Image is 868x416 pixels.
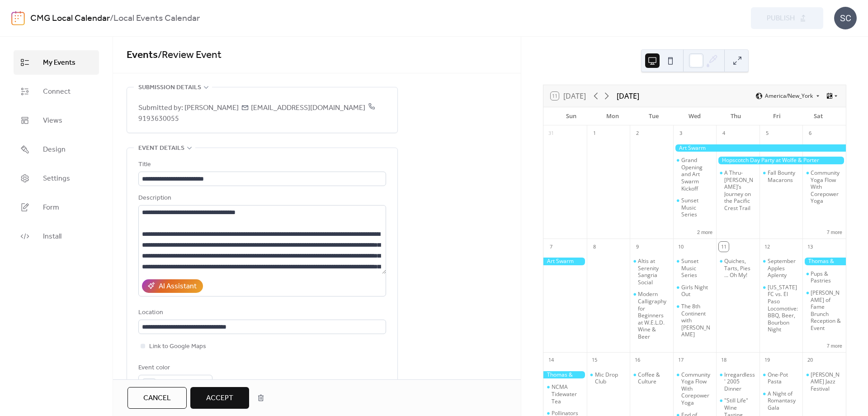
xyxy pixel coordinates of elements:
a: My Events [14,50,99,75]
a: Install [14,224,99,249]
div: Irregardless' 2005 Dinner [716,371,759,392]
div: 20 [805,355,815,365]
div: Sunset Music Series [681,258,713,279]
div: [PERSON_NAME] Jazz Festival [811,371,842,392]
a: Design [14,137,99,162]
span: Accept [206,393,233,404]
div: 5 [762,129,772,139]
div: Raleigh Hall of Fame Brunch Reception & Event [802,289,846,332]
span: Install [43,231,61,242]
div: Pups & Pastries [811,270,842,284]
div: Art Swarm [673,144,846,152]
div: 19 [762,355,772,365]
div: Sat [797,107,839,125]
div: Fri [756,107,797,125]
div: 14 [546,355,556,365]
span: Link to Google Maps [149,341,206,352]
div: 2 [632,129,642,139]
div: NCMA Tidewater Tea [552,383,583,405]
span: 9193630055 [138,101,375,126]
a: Connect [14,79,99,104]
a: Form [14,195,99,220]
div: The 8th Continent with [PERSON_NAME] [681,303,713,338]
div: 1 [590,129,599,139]
span: Connect [43,86,71,97]
span: Form [43,202,59,213]
div: 6 [805,129,815,139]
div: 31 [546,129,556,139]
button: 7 more [823,228,846,235]
div: A Thru-Hiker’s Journey on the Pacific Crest Trail [716,169,759,212]
div: Hopscotch Day Party at Wolfe & Porter [716,157,846,164]
div: Altis at Serenity Sangria Social [630,258,673,286]
div: Sunset Music Series [673,258,717,279]
div: Mic Drop Club [587,371,630,385]
div: One-Pot Pasta [768,371,799,385]
div: 16 [632,355,642,365]
button: 2 more [693,228,716,235]
div: One-Pot Pasta [759,371,803,385]
div: Art Swarm [543,258,587,265]
span: Cancel [143,393,171,404]
div: 3 [676,129,686,139]
div: 18 [719,355,729,365]
div: 13 [805,242,815,252]
span: Views [43,115,62,126]
a: CMG Local Calendar [30,10,110,27]
div: Community Yoga Flow With Corepower Yoga [802,169,846,205]
button: Accept [190,387,249,409]
div: Coffee & Culture [638,371,670,385]
a: Events [127,45,158,65]
div: Community Yoga Flow With Corepower Yoga [811,169,842,205]
span: / Review Event [158,45,222,65]
div: Altis at Serenity Sangria Social [638,258,670,286]
b: Local Events Calendar [113,10,200,27]
div: A Night of Romantasy Gala [768,390,799,411]
div: Girls Night Out [681,284,713,298]
div: [DATE] [617,91,639,101]
div: 8 [590,242,599,252]
div: Description [138,193,384,204]
a: Views [14,108,99,133]
span: Submitted by: [PERSON_NAME] [EMAIL_ADDRESS][DOMAIN_NAME] [138,103,386,124]
div: Community Yoga Flow With Corepower Yoga [673,371,717,406]
div: Sunset Music Series [681,197,713,218]
span: Event details [138,143,184,154]
div: A Night of Romantasy Gala [759,390,803,411]
a: Settings [14,166,99,191]
div: Fall Bounty Macarons [768,169,799,183]
div: September Apples Aplenty [768,258,799,279]
a: Cancel [127,387,187,409]
div: [PERSON_NAME] of Fame Brunch Reception & Event [811,289,842,332]
div: Community Yoga Flow With Corepower Yoga [681,371,713,406]
img: logo [11,11,25,25]
div: 11 [719,242,729,252]
div: September Apples Aplenty [759,258,803,279]
button: 7 more [823,341,846,349]
div: Grand Opening and Art Swarm Kickoff [673,157,717,192]
div: Sun [551,107,592,125]
div: Tue [633,107,674,125]
button: AI Assistant [142,279,203,293]
div: Girls Night Out [673,284,717,298]
span: Submission details [138,82,201,93]
span: Design [43,144,66,155]
div: Quiches, Tarts, Pies ... Oh My! [716,258,759,279]
span: My Events [43,57,75,68]
span: America/New_York [765,93,813,99]
span: Settings [43,173,70,184]
div: Modern Calligraphy for Beginners at W.E.L.D. Wine & Beer [630,291,673,340]
div: Grand Opening and Art Swarm Kickoff [681,157,713,192]
div: AI Assistant [159,281,197,292]
div: Title [138,159,384,170]
div: North Carolina FC vs. El Paso Locomotive: BBQ, Beer, Bourbon Night [759,284,803,333]
div: Wilson Jazz Festival [802,371,846,392]
div: 9 [632,242,642,252]
div: 12 [762,242,772,252]
div: Sunset Music Series [673,197,717,218]
div: 4 [719,129,729,139]
div: 7 [546,242,556,252]
div: SC [834,7,857,29]
div: Fall Bounty Macarons [759,169,803,183]
div: Wed [674,107,715,125]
